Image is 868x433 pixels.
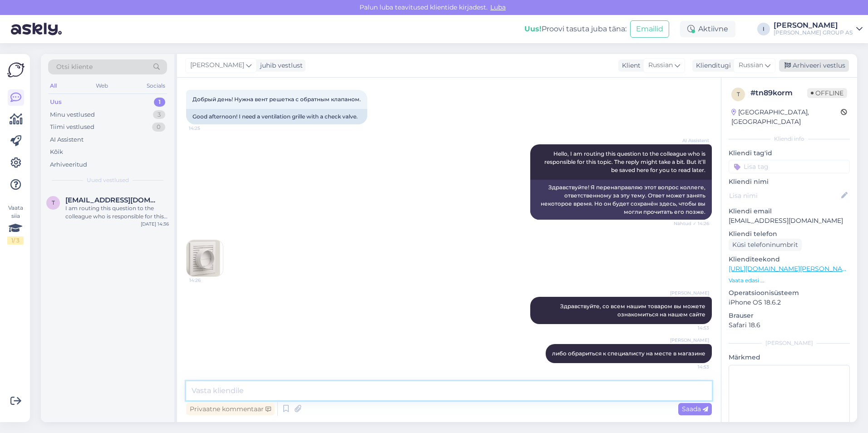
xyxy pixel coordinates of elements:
button: Emailid [630,20,669,38]
div: Klient [618,61,641,70]
p: Safari 18.6 [729,320,850,330]
span: Добрый день! Нужна вент решетка с обратным клапаном. [192,96,361,103]
div: Privaatne kommentaar [186,403,275,415]
p: Operatsioonisüsteem [729,288,850,298]
div: 3 [153,110,165,119]
span: Hello, I am routing this question to the colleague who is responsible for this topic. The reply m... [544,150,707,173]
div: All [48,80,59,92]
div: [GEOGRAPHIC_DATA], [GEOGRAPHIC_DATA] [731,108,841,127]
div: [PERSON_NAME] [729,339,850,347]
div: Vaata siia [7,204,24,245]
span: [PERSON_NAME] [670,337,709,344]
p: Klienditeekond [729,255,850,264]
span: tanjaderksen802@gmail.com [65,196,160,204]
div: 1 [154,98,165,107]
span: 14:25 [189,125,223,132]
span: Luba [488,3,508,11]
div: Klienditugi [692,61,731,70]
div: Arhiveeri vestlus [779,59,849,72]
div: Arhiveeritud [50,160,87,169]
input: Lisa nimi [729,191,839,201]
p: Kliendi email [729,207,850,216]
div: Good afternoon! I need a ventilation grille with a check valve. [186,109,367,124]
span: Saada [682,405,708,413]
span: Offline [807,88,847,98]
span: Otsi kliente [56,62,93,72]
b: Uus! [524,25,542,33]
div: juhib vestlust [256,61,303,70]
p: Märkmed [729,353,850,362]
div: Kõik [50,148,63,157]
div: [DATE] 14:36 [141,221,169,227]
input: Lisa tag [729,160,850,173]
p: [EMAIL_ADDRESS][DOMAIN_NAME] [729,216,850,226]
div: Web [94,80,110,92]
p: iPhone OS 18.6.2 [729,298,850,307]
div: I am routing this question to the colleague who is responsible for this topic. The reply might ta... [65,204,169,221]
div: I [757,23,770,35]
p: Kliendi nimi [729,177,850,187]
div: Tiimi vestlused [50,123,94,132]
div: Aktiivne [680,21,735,37]
span: [PERSON_NAME] [670,290,709,296]
div: 0 [152,123,165,132]
div: Здравствуйте! Я перенаправляю этот вопрос коллеге, ответственному за эту тему. Ответ может занять... [530,180,712,220]
span: AI Assistent [675,137,709,144]
img: Askly Logo [7,61,25,79]
div: Küsi telefoninumbrit [729,239,802,251]
p: Kliendi telefon [729,229,850,239]
p: Kliendi tag'id [729,148,850,158]
div: Uus [50,98,62,107]
span: Nähtud ✓ 14:26 [674,220,709,227]
span: Uued vestlused [87,176,129,184]
div: 1 / 3 [7,236,24,245]
p: Brauser [729,311,850,320]
div: [PERSON_NAME] GROUP AS [774,29,853,36]
span: t [52,199,55,206]
span: 14:26 [189,277,223,284]
div: [PERSON_NAME] [774,22,853,29]
div: Minu vestlused [50,110,95,119]
div: Proovi tasuta juba täna: [524,24,626,34]
div: # tn89korm [750,88,807,98]
span: 14:53 [675,364,709,370]
span: 14:53 [675,325,709,331]
img: Attachment [187,240,223,276]
div: AI Assistent [50,135,84,144]
span: Russian [648,60,673,70]
a: [PERSON_NAME][PERSON_NAME] GROUP AS [774,22,863,36]
span: t [737,91,740,98]
p: Vaata edasi ... [729,276,850,285]
div: Kliendi info [729,135,850,143]
span: Здравствуйте, со всем нашим товаром вы можете ознакомиться на нашем сайте [560,303,707,318]
span: [PERSON_NAME] [190,60,244,70]
span: либо обрариться к специалисту на месте в магазине [552,350,705,357]
span: Russian [739,60,763,70]
div: Socials [145,80,167,92]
